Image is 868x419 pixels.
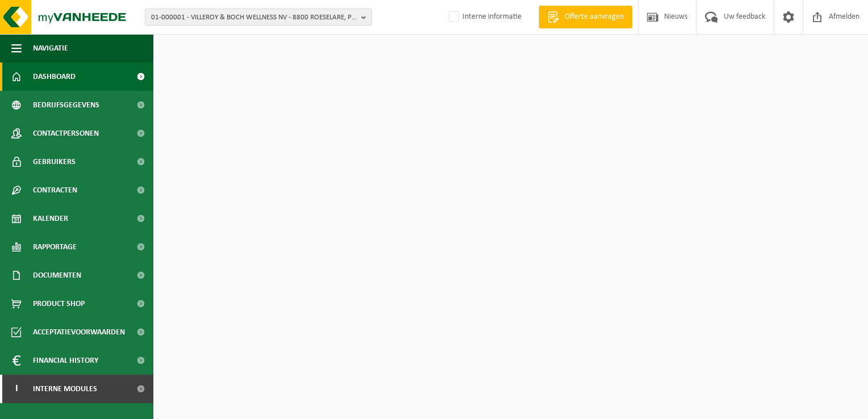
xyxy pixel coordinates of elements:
[11,375,22,403] span: I
[33,204,68,233] span: Kalender
[33,233,77,261] span: Rapportage
[33,91,99,119] span: Bedrijfsgegevens
[33,176,77,204] span: Contracten
[33,346,98,375] span: Financial History
[145,9,372,26] button: 01-000001 - VILLEROY & BOCH WELLNESS NV - 8800 ROESELARE, POPULIERSTRAAT 1
[33,148,76,176] span: Gebruikers
[33,318,125,346] span: Acceptatievoorwaarden
[33,261,81,290] span: Documenten
[562,11,627,23] span: Offerte aanvragen
[33,375,97,403] span: Interne modules
[33,119,99,148] span: Contactpersonen
[33,34,68,62] span: Navigatie
[151,9,357,26] span: 01-000001 - VILLEROY & BOCH WELLNESS NV - 8800 ROESELARE, POPULIERSTRAAT 1
[33,290,85,318] span: Product Shop
[539,6,632,28] a: Offerte aanvragen
[446,9,521,26] label: Interne informatie
[33,62,76,91] span: Dashboard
